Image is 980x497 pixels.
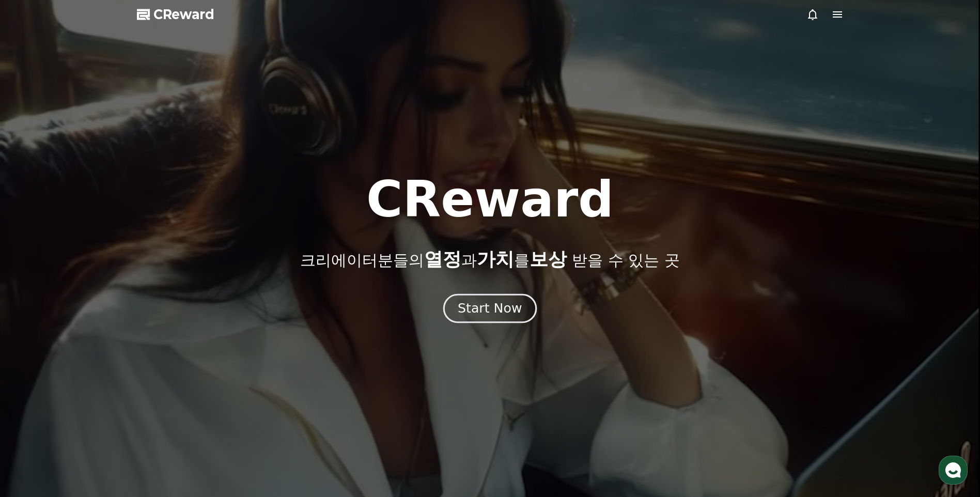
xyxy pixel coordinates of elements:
[424,248,461,270] span: 열정
[68,328,133,353] a: 대화
[133,328,198,353] a: 설정
[137,6,214,23] a: CReward
[366,175,614,224] h1: CReward
[300,249,679,270] p: 크리에이터분들의 과 를 받을 수 있는 곳
[160,343,172,351] span: 설정
[458,300,522,317] div: Start Now
[95,344,107,352] span: 대화
[443,294,537,323] button: Start Now
[153,6,214,23] span: CReward
[445,305,535,315] a: Start Now
[530,248,567,270] span: 보상
[33,343,39,351] span: 홈
[477,248,514,270] span: 가치
[3,328,68,353] a: 홈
